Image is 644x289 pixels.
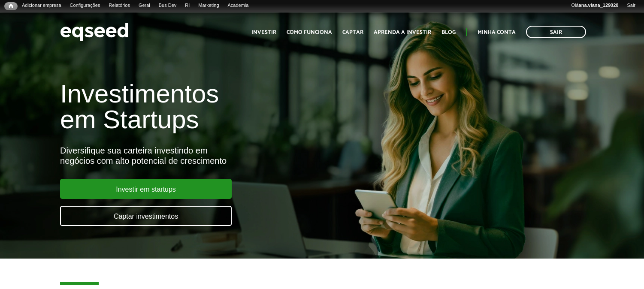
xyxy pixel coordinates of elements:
a: Captar [342,30,363,35]
a: Relatórios [104,2,134,9]
a: Captar investimentos [60,206,232,226]
a: Marketing [194,2,223,9]
img: EqSeed [60,21,129,43]
a: Sair [623,2,640,9]
a: Início [4,2,18,10]
a: Configurações [66,2,105,9]
strong: ana.viana_129020 [579,3,619,8]
a: Blog [441,30,456,35]
a: Aprenda a investir [374,30,431,35]
h1: Investimentos em Startups [60,81,369,132]
a: RI [181,2,194,9]
a: Sair [526,26,586,38]
a: Como funciona [287,30,332,35]
a: Investir em startups [60,179,232,199]
a: Bus Dev [154,2,181,9]
a: Academia [224,2,253,9]
a: Geral [134,2,154,9]
a: Adicionar empresa [18,2,66,9]
a: Investir [251,30,276,35]
a: Minha conta [478,30,516,35]
div: Diversifique sua carteira investindo em negócios com alto potencial de crescimento [60,145,369,166]
span: Início [9,3,13,9]
a: Oláana.viana_129020 [567,2,623,9]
